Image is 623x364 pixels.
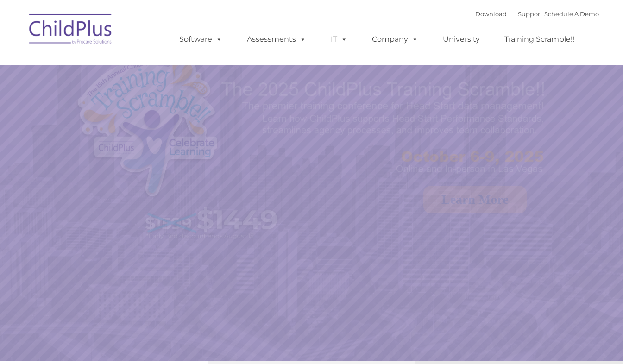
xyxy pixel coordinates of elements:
[238,30,315,49] a: Assessments
[363,30,428,49] a: Company
[434,30,489,49] a: University
[475,10,507,18] a: Download
[170,30,232,49] a: Software
[518,10,542,18] a: Support
[25,7,117,54] img: ChildPlus by Procare Solutions
[321,30,357,49] a: IT
[544,10,599,18] a: Schedule A Demo
[495,30,584,49] a: Training Scramble!!
[475,10,599,18] font: |
[423,186,527,213] a: Learn More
